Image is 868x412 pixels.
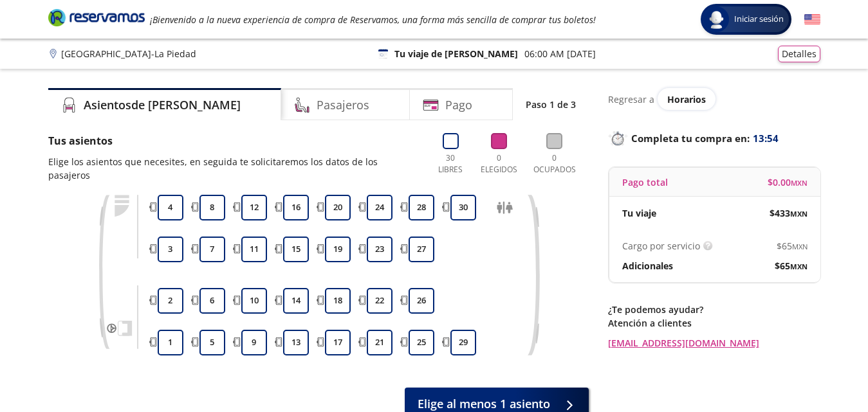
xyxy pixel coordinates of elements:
[409,237,434,262] button: 27
[608,316,820,330] p: Atención a clientes
[409,288,434,314] button: 26
[526,98,576,111] p: Paso 1 de 3
[608,129,820,147] p: Completa tu compra en :
[804,12,820,28] button: English
[325,195,351,220] button: 20
[777,239,808,253] span: $ 65
[158,288,183,314] button: 2
[409,195,434,220] button: 28
[622,239,700,253] p: Cargo por servicio
[367,330,392,355] button: 21
[199,195,225,220] button: 8
[158,237,183,262] button: 3
[530,152,579,175] p: 0 Ocupados
[778,46,820,62] button: Detalles
[158,330,183,355] button: 1
[48,155,420,182] p: Elige los asientos que necesites, en seguida te solicitaremos los datos de los pasajeros
[150,13,596,26] em: ¡Bienvenido a la nueva experiencia de compra de Reservamos, una forma más sencilla de comprar tus...
[622,175,668,189] p: Pago total
[622,259,673,273] p: Adicionales
[608,336,820,350] a: [EMAIL_ADDRESS][DOMAIN_NAME]
[792,242,808,251] small: MXN
[790,262,808,271] small: MXN
[367,195,392,220] button: 24
[367,237,392,262] button: 23
[325,237,351,262] button: 19
[524,47,596,60] p: 06:00 AM [DATE]
[394,47,518,60] p: Tu viaje de [PERSON_NAME]
[667,93,706,105] span: Horarios
[61,47,196,60] p: [GEOGRAPHIC_DATA] - La Piedad
[241,330,267,355] button: 9
[317,96,369,114] h4: Pasajeros
[753,131,779,146] span: 13:54
[409,330,434,355] button: 25
[48,8,145,27] i: Brand Logo
[283,237,309,262] button: 15
[241,237,267,262] button: 11
[622,206,656,220] p: Tu viaje
[608,93,654,106] p: Regresar a
[48,133,420,148] p: Tus asientos
[48,8,145,31] a: Brand Logo
[325,330,351,355] button: 17
[199,237,225,262] button: 7
[199,288,225,314] button: 6
[608,88,820,110] div: Regresar a ver horarios
[433,152,468,175] p: 30 Libres
[775,259,808,273] span: $ 65
[199,330,225,355] button: 5
[367,288,392,314] button: 22
[770,206,808,220] span: $ 433
[283,195,309,220] button: 16
[477,152,521,175] p: 0 Elegidos
[791,178,808,188] small: MXN
[158,195,183,220] button: 4
[790,209,808,219] small: MXN
[283,288,309,314] button: 14
[445,96,472,114] h4: Pago
[729,13,789,26] span: Iniciar sesión
[450,195,476,220] button: 30
[84,96,241,114] h4: Asientos de [PERSON_NAME]
[608,303,820,316] p: ¿Te podemos ayudar?
[450,330,476,355] button: 29
[241,288,267,314] button: 10
[325,288,351,314] button: 18
[283,330,309,355] button: 13
[768,175,808,189] span: $ 0.00
[241,195,267,220] button: 12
